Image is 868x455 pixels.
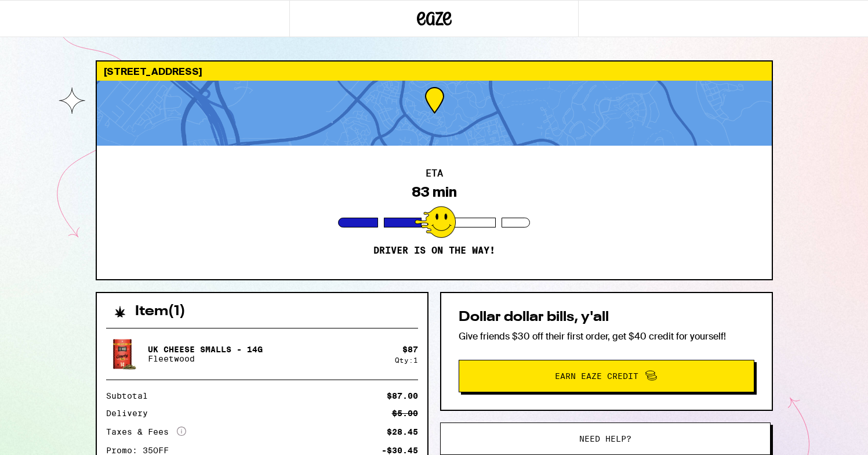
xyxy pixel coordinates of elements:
div: Delivery [106,409,156,417]
img: Fleetwood - UK Cheese Smalls - 14g [106,338,139,370]
button: Need help? [440,423,771,455]
span: Need help? [579,435,631,443]
h2: Item ( 1 ) [135,305,186,319]
div: Subtotal [106,392,156,400]
div: -$30.45 [382,446,418,454]
p: Driver is on the way! [373,245,495,257]
p: Fleetwood [148,354,263,363]
div: Qty: 1 [395,356,418,364]
div: $ 87 [402,345,418,354]
p: Give friends $30 off their first order, get $40 credit for yourself! [459,330,754,342]
button: Earn Eaze Credit [459,360,754,392]
h2: Dollar dollar bills, y'all [459,310,754,324]
div: $5.00 [392,409,418,417]
span: Earn Eaze Credit [555,372,638,380]
div: $87.00 [387,392,418,400]
div: 83 min [412,184,457,200]
div: Taxes & Fees [106,427,186,437]
div: [STREET_ADDRESS] [97,62,772,81]
div: $28.45 [387,428,418,436]
div: Promo: 35OFF [106,446,177,454]
iframe: Opens a widget where you can find more information [793,420,856,449]
h2: ETA [426,169,443,178]
p: UK Cheese Smalls - 14g [148,345,263,354]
